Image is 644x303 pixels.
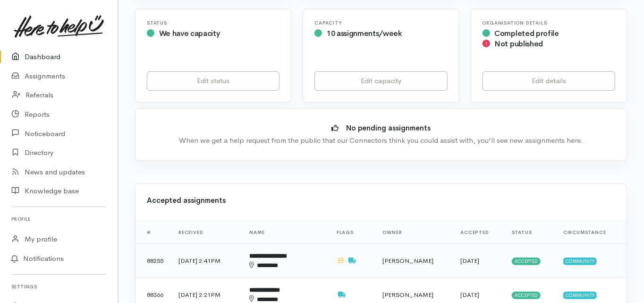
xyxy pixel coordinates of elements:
[483,71,615,91] a: Edit details
[494,28,559,38] span: Completed profile
[375,221,453,244] th: Owner
[329,221,375,244] th: Flags
[504,221,556,244] th: Status
[375,244,453,278] td: [PERSON_NAME]
[327,28,402,38] span: 10 assignments/week
[460,257,479,265] time: [DATE]
[171,244,242,278] td: [DATE] 2:41PM
[563,292,597,299] span: Community
[11,280,106,293] h6: Settings
[147,20,280,26] h6: Status
[512,258,541,265] span: Accepted
[11,213,106,225] h6: Profile
[136,244,171,278] td: 88255
[147,196,226,205] b: Accepted assignments
[453,221,504,244] th: Accepted
[563,258,597,265] span: Community
[314,71,447,91] a: Edit capacity
[136,221,171,244] th: #
[159,28,220,38] span: We have capacity
[556,221,627,244] th: Circumstance
[346,123,431,132] b: No pending assignments
[150,135,612,146] div: When we get a help request from the public that our Connectors think you could assist with, you'l...
[494,39,543,49] span: Not published
[460,291,479,299] time: [DATE]
[314,20,447,26] h6: Capacity
[171,221,242,244] th: Received
[483,20,615,26] h6: Organisation Details
[242,221,329,244] th: Name
[147,71,280,91] a: Edit status
[512,292,541,299] span: Accepted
